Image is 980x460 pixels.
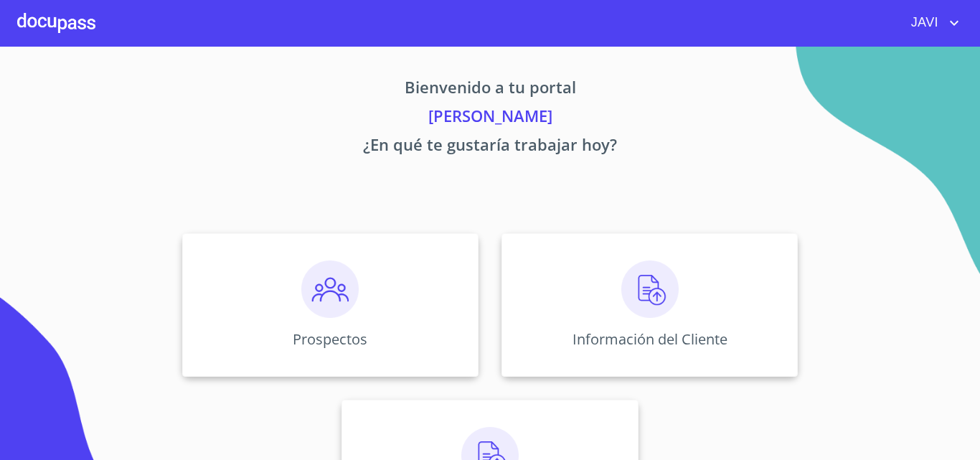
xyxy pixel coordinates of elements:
button: account of current user [900,11,963,34]
p: Bienvenido a tu portal [48,75,932,104]
p: Prospectos [293,329,367,349]
img: carga.png [621,260,679,318]
span: JAVI [900,11,946,34]
p: [PERSON_NAME] [48,104,932,133]
img: prospectos.png [301,260,359,318]
p: ¿En qué te gustaría trabajar hoy? [48,133,932,161]
p: Información del Cliente [573,329,727,349]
